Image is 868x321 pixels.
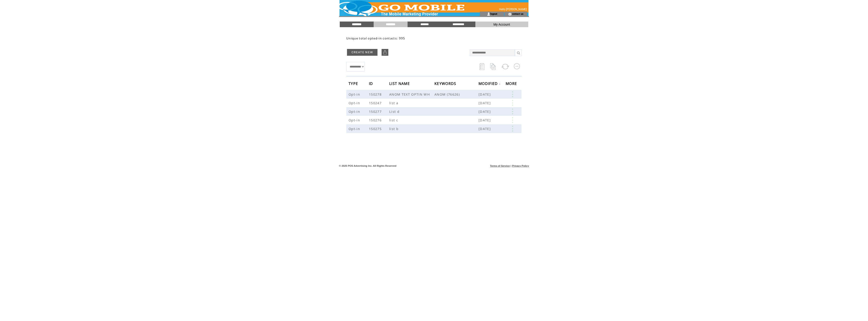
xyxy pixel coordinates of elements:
a: MODIFIED↓ [479,82,501,85]
span: Opt-in [349,118,361,122]
span: LIST NAME [389,80,411,88]
a: CREATE NEW [347,49,377,56]
span: list c [389,118,399,122]
span: [DATE] [479,101,492,105]
span: 150275 [369,126,383,131]
a: Privacy Policy [512,164,529,167]
a: logout [490,12,497,15]
img: account_icon.gif [487,12,490,16]
span: MORE [506,80,518,88]
span: | [511,164,511,167]
span: ID [369,80,374,88]
img: contact_us_icon.gif [508,12,512,16]
span: 150278 [369,92,383,97]
span: Opt-in [349,101,361,105]
a: contact us [512,12,524,15]
span: list b [389,126,400,131]
span: Hello [PERSON_NAME] [499,8,527,11]
span: Opt-in [349,109,361,114]
span: MODIFIED [479,80,499,88]
img: upload.png [383,50,387,55]
span: list a [389,101,399,105]
span: 150276 [369,118,383,122]
span: Unique total opted-in contacts: 995 [346,36,405,40]
span: [DATE] [479,118,492,122]
a: ID [369,82,374,85]
a: LIST NAME [389,82,411,85]
span: KEYWORDS [434,80,458,88]
span: 150247 [369,101,383,105]
span: List d [389,109,401,114]
span: [DATE] [479,109,492,114]
span: My Account [493,23,510,26]
span: 150277 [369,109,383,114]
span: ANOM (76626) [434,92,479,97]
span: [DATE] [479,126,492,131]
span: Opt-in [349,126,361,131]
a: TYPE [349,82,359,85]
span: [DATE] [479,92,492,97]
span: Opt-in [349,92,361,97]
a: KEYWORDS [434,82,458,85]
span: ANOM TEXT OPTIN WH [389,92,431,97]
span: TYPE [349,80,359,88]
span: © 2025 POS Advertising Inc. All Rights Reserved [339,164,396,167]
a: Terms of Service [490,164,510,167]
